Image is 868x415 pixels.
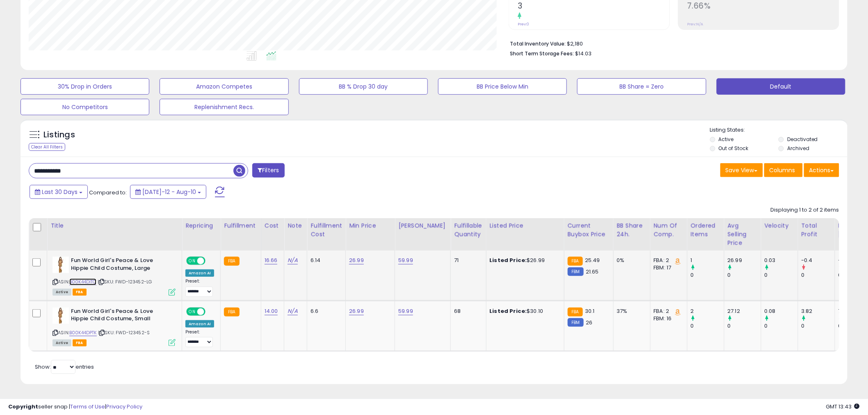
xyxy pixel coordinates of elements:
b: Listed Price: [490,256,527,264]
span: | SKU: FWD-123452-S [98,329,150,336]
div: Avg Selling Price [728,221,758,247]
div: Fulfillment [224,221,257,230]
div: Fulfillment Cost [311,221,342,239]
div: FBA: 2 [654,308,681,315]
div: 71 [454,257,480,264]
div: 0 [765,322,798,330]
span: FBA [73,289,87,296]
span: ON [187,258,197,265]
label: Archived [787,145,809,152]
div: 2 [691,308,724,315]
button: 30% Drop in Orders [21,78,149,95]
button: Columns [764,163,803,177]
small: Prev: 0 [518,22,529,27]
div: 68 [454,308,480,315]
div: Min Price [349,221,391,230]
small: FBA [224,308,239,317]
span: 21.65 [586,268,599,276]
span: All listings currently available for purchase on Amazon [53,289,71,296]
div: Velocity [765,221,795,230]
div: 6.6 [311,308,339,315]
span: 30.1 [585,307,595,315]
div: Preset: [185,278,214,297]
div: 37% [617,308,644,315]
div: FBM: 16 [654,315,681,322]
div: Clear All Filters [29,143,65,151]
a: 59.99 [398,307,413,315]
small: FBM [568,318,584,327]
div: 0 [691,322,724,330]
span: ON [187,308,197,315]
div: Num of Comp. [654,221,684,239]
div: Amazon AI [185,320,214,328]
div: FBM: 17 [654,264,681,271]
span: OFF [204,258,217,265]
span: Compared to: [89,189,127,196]
div: Current Buybox Price [568,221,610,239]
div: seller snap | | [8,403,142,411]
button: [DATE]-12 - Aug-10 [130,185,206,199]
a: 26.99 [349,256,364,265]
small: Prev: N/A [687,22,703,27]
span: $14.03 [575,50,592,57]
a: N/A [288,307,297,315]
div: 0 [765,271,798,279]
div: 0 [728,322,761,330]
div: 6.14 [311,257,339,264]
span: FBA [73,340,87,347]
button: Save View [720,163,763,177]
span: 26 [586,319,592,326]
button: BB Share = Zero [577,78,706,95]
div: 3.82 [802,308,835,315]
span: Columns [770,166,795,174]
span: OFF [204,308,217,315]
a: 59.99 [398,256,413,265]
div: FBA: 2 [654,257,681,264]
div: ASIN: [53,308,176,346]
div: Repricing [185,221,217,230]
span: All listings currently available for purchase on Amazon [53,340,71,347]
img: 41Nqzagg19L._SL40_.jpg [53,308,69,324]
span: Last 30 Days [42,188,78,196]
strong: Copyright [8,403,38,410]
div: Ordered Items [691,221,721,239]
b: Listed Price: [490,307,527,315]
div: 1 [691,257,724,264]
a: 16.66 [265,256,278,265]
small: FBM [568,267,584,276]
div: 0 [802,271,835,279]
div: $30.10 [490,308,558,315]
div: [PERSON_NAME] [398,221,447,230]
button: No Competitors [21,99,149,115]
span: Show: entries [35,363,94,371]
small: FBA [568,308,583,317]
button: Filters [252,163,284,178]
small: FBA [568,257,583,266]
button: Default [717,78,845,95]
li: $2,180 [510,38,833,48]
h2: 7.66% [687,1,839,12]
h2: 3 [518,1,669,12]
div: Listed Price [490,221,561,230]
a: 26.99 [349,307,364,315]
div: 0 [802,322,835,330]
span: 25.49 [585,256,600,264]
button: Actions [804,163,839,177]
div: 0 [728,271,761,279]
button: BB % Drop 30 day [299,78,428,95]
b: Short Term Storage Fees: [510,50,574,57]
span: | SKU: FWD-123452-LG [98,278,152,285]
label: Out of Stock [719,145,749,152]
div: 0% [617,257,644,264]
div: Cost [265,221,281,230]
button: Amazon Competes [160,78,288,95]
p: Listing States: [710,126,847,134]
div: Preset: [185,329,214,348]
a: Terms of Use [70,403,105,410]
button: BB Price Below Min [438,78,567,95]
div: 0 [691,271,724,279]
h5: Listings [43,129,75,141]
button: Last 30 Days [30,185,88,199]
span: [DATE]-12 - Aug-10 [142,188,196,196]
div: Note [288,221,304,230]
